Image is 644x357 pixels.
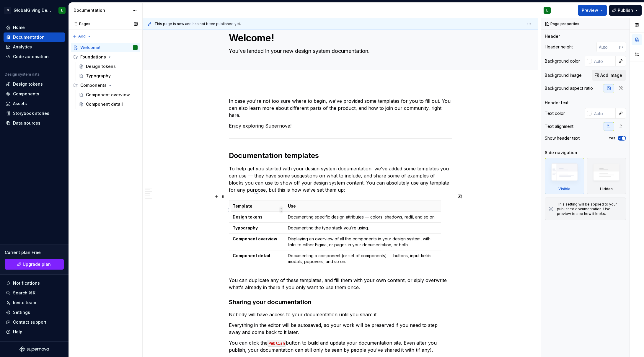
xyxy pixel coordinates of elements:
div: Hidden [587,158,626,194]
div: Header height [545,44,573,50]
div: Visible [545,158,584,194]
p: Documenting the type stack you’re using. [288,225,437,231]
div: GlobalGiving Design System [14,7,51,13]
div: Design tokens [86,63,116,69]
a: Documentation [4,32,65,42]
div: L [546,8,548,13]
span: Add [78,34,86,39]
span: Preview [582,7,598,13]
button: Add image [592,70,626,81]
div: Hidden [600,187,613,191]
div: Component detail [86,101,123,107]
code: Publish [268,340,286,347]
span: Add image [600,72,622,78]
p: Documenting a component (or set of components) — buttons, input fields, modals, popovers, and so on. [288,253,437,265]
div: Data sources [13,120,40,126]
p: You can click the button to build and update your documentation site. Even after you publish, you... [229,339,452,353]
div: Components [71,81,140,90]
div: Component overview [86,92,130,98]
h3: Sharing your documentation [229,298,452,306]
input: Auto [592,108,616,119]
button: Contact support [4,317,65,327]
button: Notifications [4,278,65,288]
div: This setting will be applied to your published documentation. Use preview to see how it looks. [557,202,622,216]
strong: Component overview [233,236,277,241]
svg: Supernova Logo [19,346,49,352]
p: You can duplicate any of these templates, and fill them with your own content, or siply overwrite... [229,277,452,291]
div: Show header text [545,135,580,141]
button: Search ⌘K [4,288,65,298]
div: Code automation [13,54,49,60]
a: Assets [4,99,65,108]
button: Preview [578,5,607,16]
div: Design tokens [13,81,43,87]
h2: Documentation templates [229,151,452,160]
a: Design tokens [76,62,140,71]
a: Components [4,89,65,99]
a: Settings [4,308,65,317]
div: Invite team [13,300,36,306]
a: Data sources [4,118,65,128]
p: To help get you started with your design system documentation, we’ve added some templates you can... [229,165,452,193]
input: Auto [592,56,616,66]
a: Analytics [4,42,65,52]
p: px [619,45,624,49]
strong: Design tokens [233,214,263,219]
input: Auto [596,42,619,52]
div: Analytics [13,44,32,50]
div: Components [80,82,107,88]
span: This page is new and has not been published yet. [154,22,241,26]
div: Contact support [13,319,46,325]
a: Storybook stories [4,109,65,118]
div: Foundations [71,52,140,62]
div: Background image [545,72,582,78]
a: Home [4,23,65,32]
p: In case you're not too sure where to begin, we've provided some templates for you to fill out. Yo... [229,97,452,119]
div: Text alignment [545,123,573,129]
div: Settings [13,309,30,315]
div: L [135,45,136,50]
a: Component overview [76,90,140,100]
p: Everything in the editor will be autosaved, so your work will be preserved if you need to step aw... [229,322,452,336]
div: Page tree [71,43,140,109]
div: Assets [13,101,27,107]
p: Use [288,203,437,209]
div: Help [13,329,22,335]
textarea: Welcome! [228,31,451,45]
textarea: You’ve landed in your new design system documentation. [228,46,451,56]
a: Component detail [76,100,140,109]
span: Publish [618,7,633,13]
button: GGlobalGiving Design SystemL [1,4,67,17]
div: Components [13,91,39,97]
button: Help [4,327,65,337]
a: Code automation [4,52,65,61]
div: Documentation [74,7,129,13]
a: Typography [76,71,140,81]
button: Publish [609,5,642,16]
a: Invite team [4,298,65,307]
div: Welcome! [80,45,100,50]
div: Notifications [13,280,40,286]
div: Side navigation [545,150,577,156]
div: Documentation [13,34,45,40]
p: Documenting specific design attributes — colors, shadows, radii, and so on. [288,214,437,220]
div: L [61,8,63,13]
div: Visible [558,187,570,191]
a: Upgrade plan [5,259,64,270]
div: Foundations [80,54,106,60]
div: G [4,7,11,14]
label: Yes [609,136,615,141]
div: Current plan : Free [5,250,64,255]
p: Nobody will have access to your documentation until you share it. [229,311,452,318]
p: Template [233,203,281,209]
div: Text color [545,110,565,116]
strong: Component detail [233,253,270,258]
div: Background aspect ratio [545,85,593,91]
div: Search ⌘K [13,290,35,296]
a: Design tokens [4,79,65,89]
button: Add [71,32,93,40]
div: Storybook stories [13,110,49,116]
div: Header text [545,100,569,106]
span: Upgrade plan [23,261,51,267]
